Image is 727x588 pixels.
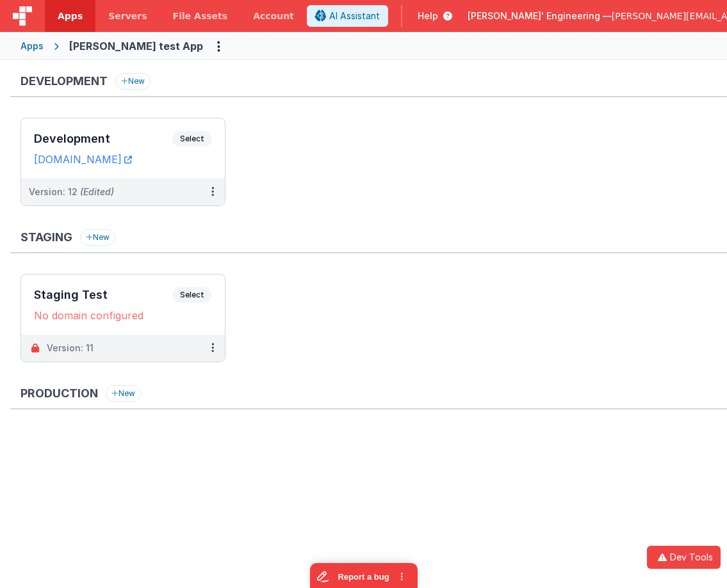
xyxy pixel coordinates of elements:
a: [DOMAIN_NAME] [34,153,132,166]
div: [PERSON_NAME] test App [69,38,203,54]
div: Apps [20,40,44,52]
div: Version: 12 [29,186,114,198]
span: (Edited) [80,186,114,197]
span: Help [418,10,438,22]
button: New [80,229,115,246]
span: [PERSON_NAME]' Engineering — [468,10,612,22]
span: AI Assistant [329,10,380,22]
span: Apps [58,10,83,22]
span: File Assets [173,10,228,22]
button: New [115,73,151,90]
button: New [106,385,141,402]
div: No domain configured [34,309,212,322]
button: Options [208,36,229,56]
h3: Development [20,75,108,88]
h3: Production [20,387,98,400]
button: Dev Tools [647,546,721,569]
span: Select [172,287,212,303]
span: Servers [108,10,147,22]
button: AI Assistant [307,5,388,27]
h3: Staging [20,231,72,244]
h3: Development [34,132,172,145]
h3: Staging Test [34,289,172,301]
span: Select [172,131,212,147]
div: Version: 11 [47,342,94,354]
